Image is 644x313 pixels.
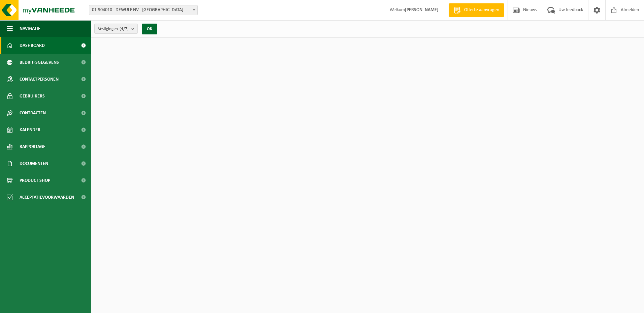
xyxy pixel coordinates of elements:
[449,3,504,17] a: Offerte aanvragen
[20,121,40,138] span: Kalender
[462,7,501,13] span: Offerte aanvragen
[89,5,198,15] span: 01-904010 - DEWULF NV - ROESELARE
[89,5,197,15] span: 01-904010 - DEWULF NV - ROESELARE
[120,27,129,31] count: (4/7)
[20,88,45,105] span: Gebruikers
[98,24,129,34] span: Vestigingen
[142,24,157,34] button: OK
[20,138,45,155] span: Rapportage
[20,20,40,37] span: Navigatie
[20,105,46,121] span: Contracten
[20,71,59,88] span: Contactpersonen
[94,24,138,34] button: Vestigingen(4/7)
[20,172,50,189] span: Product Shop
[20,155,48,172] span: Documenten
[20,189,74,206] span: Acceptatievoorwaarden
[405,7,439,12] strong: [PERSON_NAME]
[20,37,45,54] span: Dashboard
[20,54,59,71] span: Bedrijfsgegevens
